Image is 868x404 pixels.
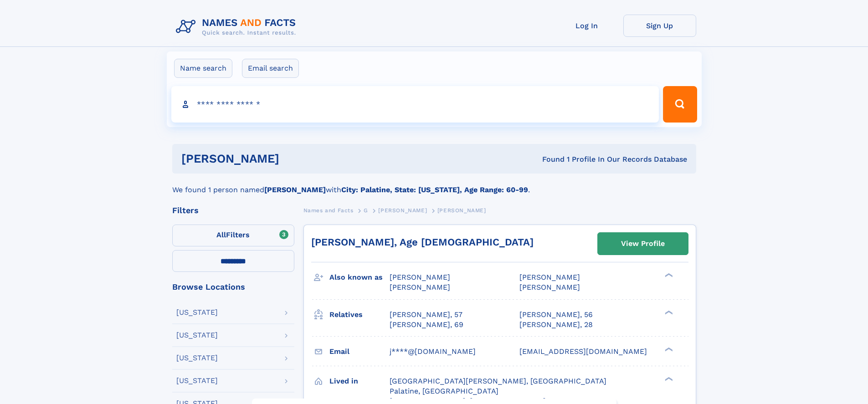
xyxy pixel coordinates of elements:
[329,270,390,285] h3: Also known as
[621,233,665,254] div: View Profile
[519,283,580,291] span: [PERSON_NAME]
[171,86,659,123] input: search input
[264,185,326,194] b: [PERSON_NAME]
[663,346,673,352] div: ❯
[364,205,368,216] a: G
[519,347,647,356] span: [EMAIL_ADDRESS][DOMAIN_NAME]
[378,205,427,216] a: [PERSON_NAME]
[550,15,623,37] a: Log In
[176,332,218,339] div: [US_STATE]
[329,373,390,389] h3: Lived in
[172,206,294,215] div: Filters
[598,233,688,255] a: View Profile
[519,310,593,320] a: [PERSON_NAME], 56
[663,272,673,278] div: ❯
[663,86,697,123] button: Search Button
[176,309,218,316] div: [US_STATE]
[172,283,294,291] div: Browse Locations
[329,307,390,322] h3: Relatives
[329,344,390,359] h3: Email
[341,185,528,194] b: City: Palatine, State: [US_STATE], Age Range: 60-99
[390,273,450,281] span: [PERSON_NAME]
[390,377,606,385] span: [GEOGRAPHIC_DATA][PERSON_NAME], [GEOGRAPHIC_DATA]
[176,377,218,384] div: [US_STATE]
[216,230,226,239] span: All
[176,354,218,362] div: [US_STATE]
[378,207,427,214] span: [PERSON_NAME]
[174,59,232,78] label: Name search
[623,15,696,37] a: Sign Up
[172,225,294,246] label: Filters
[303,205,354,216] a: Names and Facts
[411,154,687,164] div: Found 1 Profile In Our Records Database
[663,376,673,382] div: ❯
[172,174,696,195] div: We found 1 person named with .
[172,15,303,39] img: Logo Names and Facts
[390,283,450,291] span: [PERSON_NAME]
[311,236,534,248] a: [PERSON_NAME], Age [DEMOGRAPHIC_DATA]
[390,320,463,330] a: [PERSON_NAME], 69
[390,310,462,320] a: [PERSON_NAME], 57
[519,320,593,330] a: [PERSON_NAME], 28
[364,207,368,214] span: G
[437,207,486,214] span: [PERSON_NAME]
[390,387,498,395] span: Palatine, [GEOGRAPHIC_DATA]
[181,153,411,164] h1: [PERSON_NAME]
[663,309,673,315] div: ❯
[242,59,299,78] label: Email search
[519,273,580,281] span: [PERSON_NAME]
